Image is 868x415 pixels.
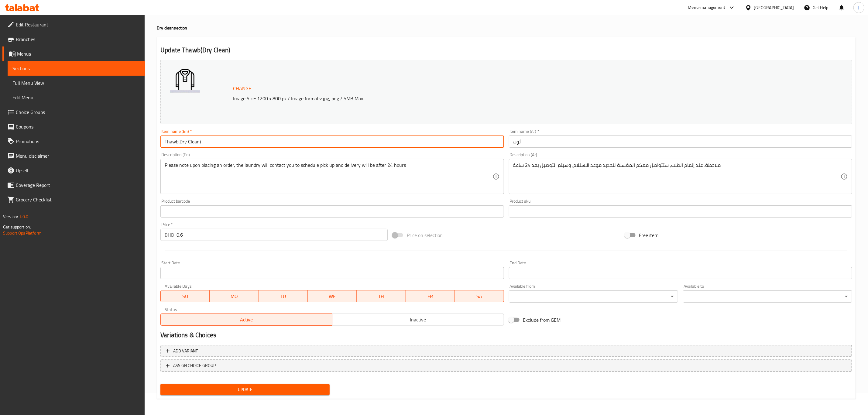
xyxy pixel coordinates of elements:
textarea: Please note upon placing an order, the laundry will contact you to schedule pick up and delivery ... [165,162,492,191]
span: Promotions [16,138,140,145]
span: Coverage Report [16,181,140,189]
button: FR [406,290,455,302]
button: Inactive [332,314,504,326]
span: Coupons [16,123,140,130]
button: ASSIGN CHOICE GROUP [160,359,852,372]
button: TU [259,290,308,302]
a: Branches [2,32,145,46]
button: MO [210,290,259,302]
span: Choice Groups [16,108,140,116]
div: ​ [509,290,678,303]
span: SA [457,292,501,301]
span: Edit Menu [12,94,140,101]
input: Please enter price [177,229,388,241]
textarea: ملاحظة: عند إتمام الطلب، ستتواصل معكم المغسلة لتحديد موعد الاستلام، وسيتم التوصيل بعد 24 ساعة [513,162,841,191]
span: WE [310,292,354,301]
div: [GEOGRAPHIC_DATA] [754,4,794,11]
a: Grocery Checklist [2,192,145,207]
span: TH [359,292,403,301]
a: Sections [8,61,145,76]
span: MO [212,292,256,301]
span: Menus [17,50,140,57]
a: Menu disclaimer [2,149,145,163]
span: Sections [12,65,140,72]
div: Menu-management [688,4,726,11]
h2: Variations & Choices [160,331,852,340]
span: Update [165,386,325,393]
span: SU [163,292,207,301]
span: Exclude from GEM [523,316,561,324]
span: Price on selection [407,232,443,239]
span: Active [163,315,330,324]
a: Full Menu View [8,76,145,90]
button: Add variant [160,345,852,357]
button: SU [160,290,210,302]
span: ASSIGN CHOICE GROUP [173,362,216,369]
span: 1.0.0 [19,213,28,221]
span: Full Menu View [12,79,140,87]
input: Enter name Ar [509,135,852,148]
a: Edit Restaurant [2,17,145,32]
a: Promotions [2,134,145,149]
img: Thawb638928446700700349.png [170,69,200,100]
a: Choice Groups [2,105,145,119]
button: Update [160,384,330,395]
span: Upsell [16,167,140,174]
input: Please enter product sku [509,205,852,218]
span: Version: [3,213,18,221]
button: Active [160,314,332,326]
span: Branches [16,36,140,43]
span: J [858,4,859,11]
span: Edit Restaurant [16,21,140,28]
input: Enter name En [160,135,504,148]
span: Free item [639,232,659,239]
span: Add variant [173,347,198,355]
span: TU [261,292,305,301]
button: SA [455,290,504,302]
span: Menu disclaimer [16,152,140,159]
input: Please enter product barcode [160,205,504,218]
button: WE [308,290,357,302]
a: Edit Menu [8,90,145,105]
button: TH [357,290,406,302]
p: Image Size: 1200 x 800 px / Image formats: jpg, png / 5MB Max. [231,95,735,102]
h2: Update Thawb(Dry Clean) [160,46,852,55]
h4: Dry clean section [157,25,856,31]
div: ​ [683,290,852,303]
a: Menus [2,46,145,61]
a: Support.OpsPlatform [3,229,42,237]
a: Coupons [2,119,145,134]
span: FR [408,292,452,301]
span: Get support on: [3,223,31,231]
p: BHD [165,231,174,238]
button: Change [231,82,254,95]
span: Inactive [335,315,502,324]
span: Change [233,84,251,93]
a: Upsell [2,163,145,178]
a: Coverage Report [2,178,145,192]
span: Grocery Checklist [16,196,140,203]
